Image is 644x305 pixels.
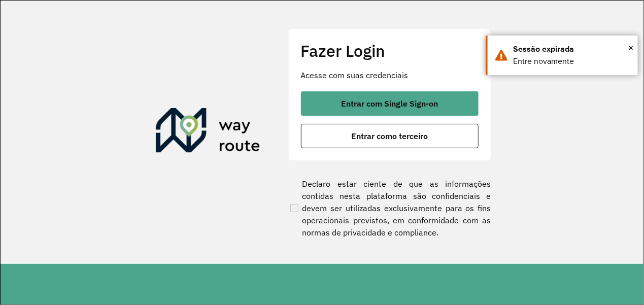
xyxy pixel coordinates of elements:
span: Entrar como terceiro [351,132,428,140]
button: Close [628,40,633,55]
img: Roteirizador AmbevTech [156,108,260,157]
span: × [628,40,633,55]
div: Sessão expirada [513,43,630,55]
h2: Fazer Login [301,41,479,60]
button: button [301,91,479,116]
p: Acesse com suas credenciais [301,69,479,81]
button: button [301,124,479,148]
span: Entrar com Single Sign-on [341,99,438,108]
div: Entre novamente [513,55,630,67]
label: Declaro estar ciente de que as informações contidas nesta plataforma são confidenciais e devem se... [288,178,491,239]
